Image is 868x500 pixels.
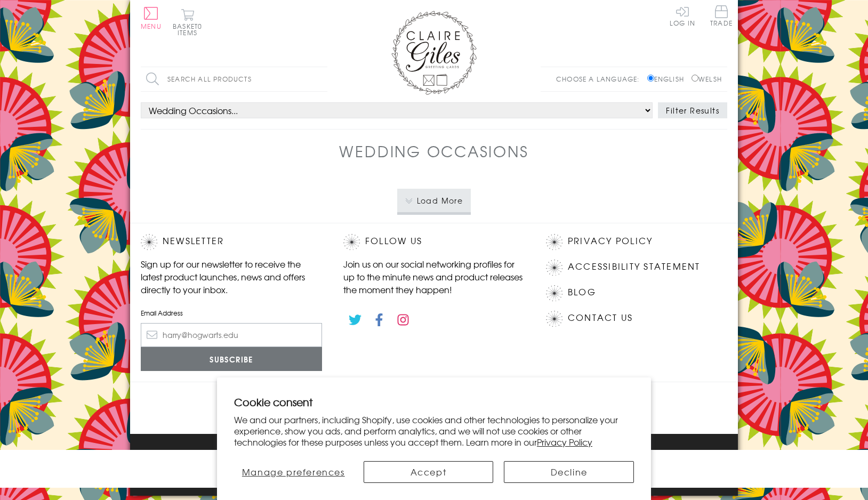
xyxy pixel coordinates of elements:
p: We and our partners, including Shopify, use cookies and other technologies to personalize your ex... [234,414,634,447]
a: Accessibility Statement [568,260,701,274]
button: Filter Results [658,102,727,118]
input: Search all products [141,67,327,91]
h1: Wedding Occasions [339,140,528,162]
button: Manage preferences [234,461,353,483]
input: Search [317,67,327,91]
button: Basket0 items [173,9,202,36]
input: Welsh [692,75,698,82]
img: Claire Giles Greetings Cards [391,11,477,95]
button: Menu [141,7,162,29]
h2: Newsletter [141,234,322,250]
h2: Cookie consent [234,394,634,409]
p: Choose a language: [556,74,645,84]
input: harry@hogwarts.edu [141,323,322,347]
h2: Follow Us [343,234,525,250]
span: Menu [141,21,162,31]
span: Trade [710,5,733,26]
input: Subscribe [141,347,322,371]
a: Privacy Policy [537,436,592,448]
span: 0 items [178,21,202,37]
p: Join us on our social networking profiles for up to the minute news and product releases the mome... [343,257,525,296]
input: English [647,75,654,82]
a: Blog [568,285,596,300]
button: Decline [504,461,634,483]
label: English [647,74,689,84]
a: Log In [670,5,695,26]
a: Contact Us [568,311,633,325]
label: Welsh [692,74,722,84]
span: Manage preferences [242,465,345,478]
a: Trade [710,5,733,28]
p: Sign up for our newsletter to receive the latest product launches, news and offers directly to yo... [141,257,322,296]
label: Email Address [141,308,322,318]
button: Load More [397,189,471,212]
button: Accept [364,461,494,483]
a: Privacy Policy [568,234,653,248]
